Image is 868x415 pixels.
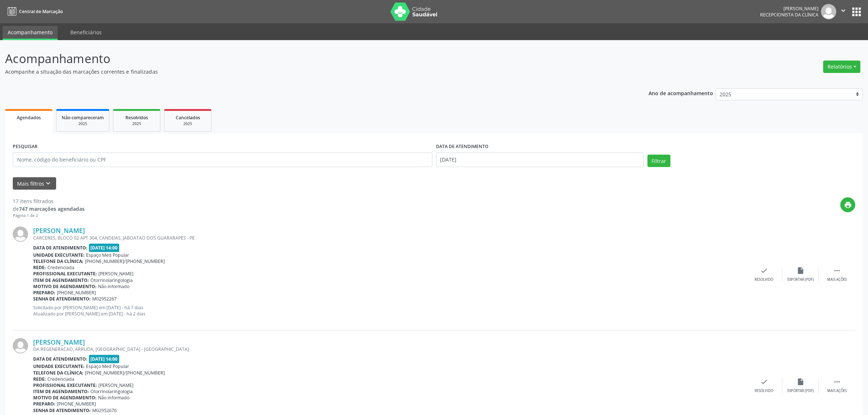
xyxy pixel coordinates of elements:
i: print [844,201,852,209]
b: Preparo: [33,401,55,407]
a: Acompanhamento [3,26,58,40]
b: Telefone da clínica: [33,370,83,376]
div: 2025 [62,121,104,127]
div: Exportar (PDF) [787,277,814,282]
span: M02952267 [92,296,117,302]
span: Credenciada [47,264,74,271]
p: Solicitado por [PERSON_NAME] em [DATE] - há 7 dias Atualizado por [PERSON_NAME] em [DATE] - há 2 ... [33,305,746,317]
div: 2025 [170,121,206,127]
span: Não informado [98,395,129,401]
div: Página 1 de 2 [13,213,85,219]
div: DA REGENERACAO, ARRUDA, [GEOGRAPHIC_DATA] - [GEOGRAPHIC_DATA] [33,346,746,352]
label: DATA DE ATENDIMENTO [436,141,489,152]
b: Item de agendamento: [33,388,89,395]
b: Senha de atendimento: [33,296,91,302]
div: de [13,205,85,213]
b: Senha de atendimento: [33,407,91,414]
span: Otorrinolaringologia [90,277,133,283]
p: Ano de acompanhamento [649,88,713,97]
i:  [833,267,841,275]
span: Otorrinolaringologia [90,388,133,395]
span: Recepcionista da clínica [760,12,818,18]
b: Unidade executante: [33,363,85,369]
a: Central de Marcação [5,5,63,18]
span: [PHONE_NUMBER] [57,401,96,407]
i: check [760,267,768,275]
span: Central de Marcação [19,8,63,15]
b: Rede: [33,376,46,382]
b: Rede: [33,264,46,271]
div: Mais ações [827,388,847,393]
div: Resolvido [755,277,773,282]
b: Item de agendamento: [33,277,89,283]
button: Mais filtroskeyboard_arrow_down [13,177,56,190]
b: Profissional executante: [33,271,97,277]
span: Não compareceram [62,115,104,121]
div: CARCERES, BLOCO 02 APT 304, CANDEIAS, JABOATAO DOS GUARARAPES - PE [33,235,746,241]
label: PESQUISAR [13,141,38,152]
span: [DATE] 14:00 [89,244,120,252]
div: Mais ações [827,277,847,282]
span: Cancelados [176,115,200,121]
span: [PHONE_NUMBER]/[PHONE_NUMBER] [85,258,165,264]
button:  [836,4,850,19]
span: [PERSON_NAME] [98,271,133,277]
b: Profissional executante: [33,382,97,388]
span: [PERSON_NAME] [98,382,133,388]
b: Data de atendimento: [33,245,87,251]
button: apps [850,5,863,18]
i: keyboard_arrow_down [44,179,52,187]
b: Telefone da clínica: [33,258,83,264]
span: Agendados [17,115,41,121]
span: Resolvidos [125,115,148,121]
img: img [821,4,836,19]
span: Credenciada [47,376,74,382]
p: Acompanhe a situação das marcações correntes e finalizadas [5,68,606,75]
span: Espaço Med Popular [86,363,129,369]
span: [PHONE_NUMBER] [57,290,96,296]
b: Motivo de agendamento: [33,283,97,290]
a: [PERSON_NAME] [33,226,85,234]
a: [PERSON_NAME] [33,338,85,346]
i:  [833,378,841,386]
a: Beneficiários [65,26,107,39]
input: Nome, código do beneficiário ou CPF [13,152,432,167]
i: insert_drive_file [797,267,805,275]
span: Espaço Med Popular [86,252,129,258]
div: Exportar (PDF) [787,388,814,393]
div: 17 itens filtrados [13,197,85,205]
strong: 747 marcações agendadas [19,205,85,212]
span: [DATE] 14:00 [89,355,120,363]
button: Filtrar [647,155,670,167]
b: Data de atendimento: [33,356,87,362]
i: insert_drive_file [797,378,805,386]
div: [PERSON_NAME] [760,5,818,12]
i:  [839,7,847,15]
button: print [840,197,855,212]
button: Relatórios [823,61,860,73]
img: img [13,338,28,353]
span: M02952676 [92,407,117,414]
i: check [760,378,768,386]
span: Não informado [98,283,129,290]
b: Preparo: [33,290,55,296]
img: img [13,226,28,242]
b: Motivo de agendamento: [33,395,97,401]
input: Selecione um intervalo [436,152,644,167]
div: 2025 [118,121,155,127]
p: Acompanhamento [5,50,606,68]
div: Resolvido [755,388,773,393]
b: Unidade executante: [33,252,85,258]
span: [PHONE_NUMBER]/[PHONE_NUMBER] [85,370,165,376]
